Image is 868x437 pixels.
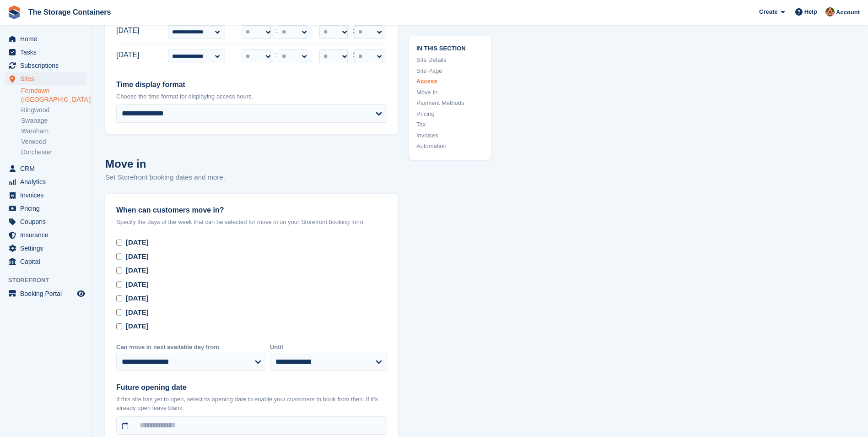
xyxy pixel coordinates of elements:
[5,215,86,228] a: menu
[5,33,86,45] a: menu
[5,189,86,202] a: menu
[242,25,312,39] div: :
[416,66,484,75] a: Site Page
[126,265,149,276] div: [DATE]
[126,307,149,318] div: [DATE]
[416,120,484,129] a: Tax
[825,7,835,16] img: Kirsty Simpson
[416,131,484,140] a: Invoices
[21,87,86,104] a: Ferndown ([GEOGRAPHIC_DATA])
[5,229,86,241] a: menu
[116,49,146,60] label: [DATE]
[116,343,266,352] label: Can move in next available day from
[20,229,75,241] span: Insurance
[20,46,75,59] span: Tasks
[5,162,86,175] a: menu
[20,72,75,85] span: Sites
[5,46,86,59] a: menu
[126,251,149,262] div: [DATE]
[7,5,21,19] img: stora-icon-8386f47178a22dfd0bd8f6a31ec36ba5ce8667c1dd55bd0f319d3a0aa187defe.svg
[20,162,75,175] span: CRM
[105,156,398,172] h2: Move in
[105,172,398,183] p: Set Storefront booking dates and more.
[759,7,777,16] span: Create
[126,293,149,304] div: [DATE]
[20,59,75,72] span: Subscriptions
[416,98,484,108] a: Payment Methods
[242,49,312,63] div: :
[5,59,86,72] a: menu
[836,8,860,17] span: Account
[416,77,484,86] a: Access
[416,55,484,65] a: Site Details
[319,49,387,63] div: :
[126,321,149,332] div: [DATE]
[5,72,86,85] a: menu
[21,148,86,157] a: Dorchester
[21,137,86,146] a: Verwood
[21,106,86,115] a: Ringwood
[126,279,149,290] div: [DATE]
[75,288,86,299] a: Preview store
[20,242,75,255] span: Settings
[804,7,817,16] span: Help
[20,215,75,228] span: Coupons
[126,237,149,248] div: [DATE]
[5,202,86,215] a: menu
[5,175,86,188] a: menu
[319,25,387,39] div: :
[20,175,75,188] span: Analytics
[116,218,387,227] p: Specify the days of the week that can be selected for move in on your Storefront booking form.
[5,242,86,255] a: menu
[116,92,387,101] p: Choose the time format for displaying access hours.
[20,189,75,202] span: Invoices
[21,127,86,136] a: Wareham
[416,109,484,118] a: Pricing
[25,5,114,20] a: The Storage Containers
[20,33,75,45] span: Home
[416,142,484,151] a: Automation
[116,25,146,36] label: [DATE]
[116,382,387,393] label: Future opening date
[116,79,387,90] label: Time display format
[5,255,86,268] a: menu
[20,287,75,300] span: Booking Portal
[8,276,91,285] span: Storefront
[116,205,387,216] label: When can customers move in?
[5,287,86,300] a: menu
[116,395,387,413] p: If this site has yet to open, select its opening date to enable your customers to book from then....
[270,343,387,352] label: Until
[416,43,484,52] span: In this section
[416,87,484,97] a: Move In
[21,116,86,125] a: Swanage
[20,255,75,268] span: Capital
[20,202,75,215] span: Pricing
